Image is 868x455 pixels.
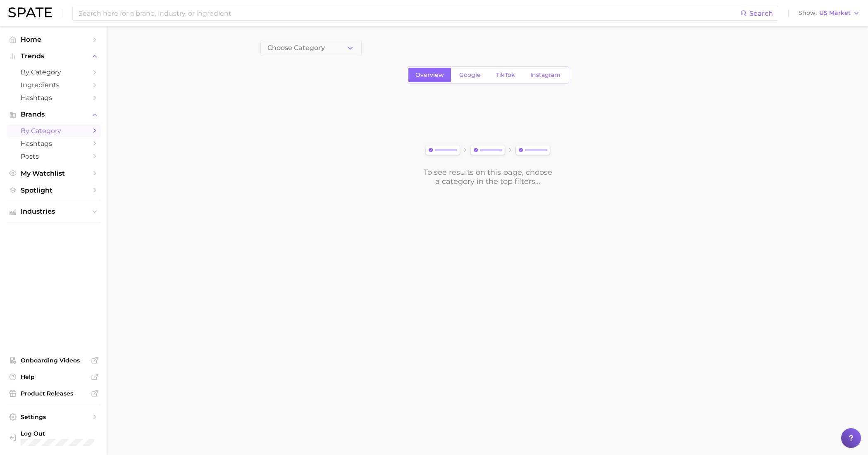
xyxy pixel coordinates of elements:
a: by Category [7,66,101,79]
span: Search [749,10,773,17]
span: by Category [21,127,87,135]
a: Ingredients [7,79,101,91]
span: Overview [415,71,444,79]
span: Choose Category [267,44,325,52]
a: Hashtags [7,91,101,104]
a: Help [7,371,101,383]
span: Brands [21,111,87,118]
button: ShowUS Market [796,8,862,19]
span: TikTok [496,71,515,79]
span: by Category [21,68,87,76]
span: Hashtags [21,94,87,102]
span: Settings [21,413,87,421]
span: Posts [21,152,87,160]
span: Google [459,71,481,79]
span: Help [21,373,87,381]
a: Settings [7,411,101,423]
button: Trends [7,50,101,62]
a: Instagram [523,68,568,82]
button: Industries [7,205,101,218]
span: Log Out [21,430,98,437]
a: Spotlight [7,184,101,197]
span: Onboarding Videos [21,357,87,364]
a: Product Releases [7,387,101,400]
span: Industries [21,208,87,215]
a: Google [452,68,488,82]
span: Home [21,36,87,43]
button: Brands [7,108,101,121]
span: US Market [819,11,851,15]
img: SPATE [8,7,52,17]
a: Onboarding Videos [7,354,101,367]
input: Search here for a brand, industry, or ingredient [78,6,740,20]
a: Log out. Currently logged in with e-mail kpowell@soldejaneiro.com. [7,427,101,449]
div: To see results on this page, choose a category in the top filters... [423,168,553,186]
span: Ingredients [21,81,87,89]
span: Spotlight [21,186,87,194]
span: Instagram [530,71,560,79]
span: Product Releases [21,390,87,397]
button: Choose Category [260,40,362,56]
a: TikTok [489,68,522,82]
span: Trends [21,52,87,60]
a: Home [7,33,101,46]
a: Overview [408,68,451,82]
a: My Watchlist [7,167,101,180]
span: Show [799,11,817,15]
a: by Category [7,124,101,137]
img: svg%3e [423,143,553,158]
a: Posts [7,150,101,163]
a: Hashtags [7,137,101,150]
span: Hashtags [21,140,87,148]
span: My Watchlist [21,169,87,177]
